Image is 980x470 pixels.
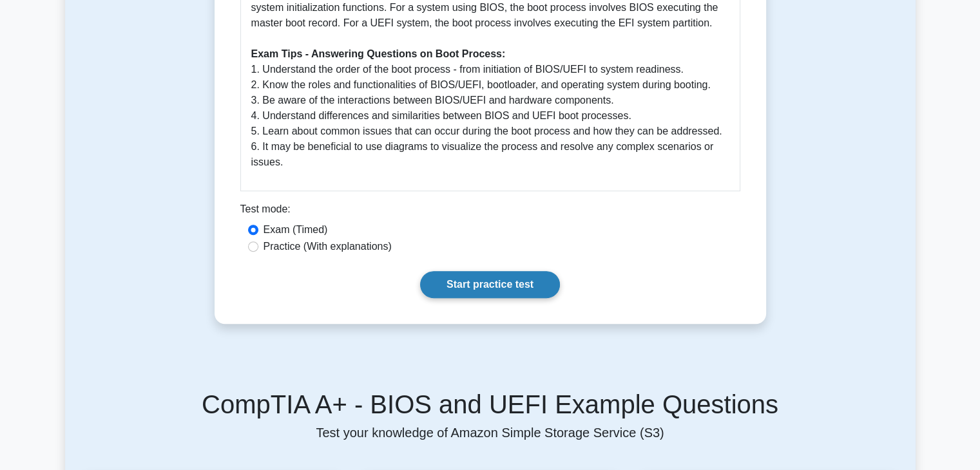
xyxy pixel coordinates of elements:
label: Exam (Timed) [264,222,328,238]
h5: CompTIA A+ - BIOS and UEFI Example Questions [81,389,900,420]
div: Test mode: [240,202,740,222]
p: Test your knowledge of Amazon Simple Storage Service (S3) [81,425,900,440]
b: Exam Tips - Answering Questions on Boot Process: [251,48,506,59]
label: Practice (With explanations) [264,239,392,254]
a: Start practice test [420,271,560,298]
